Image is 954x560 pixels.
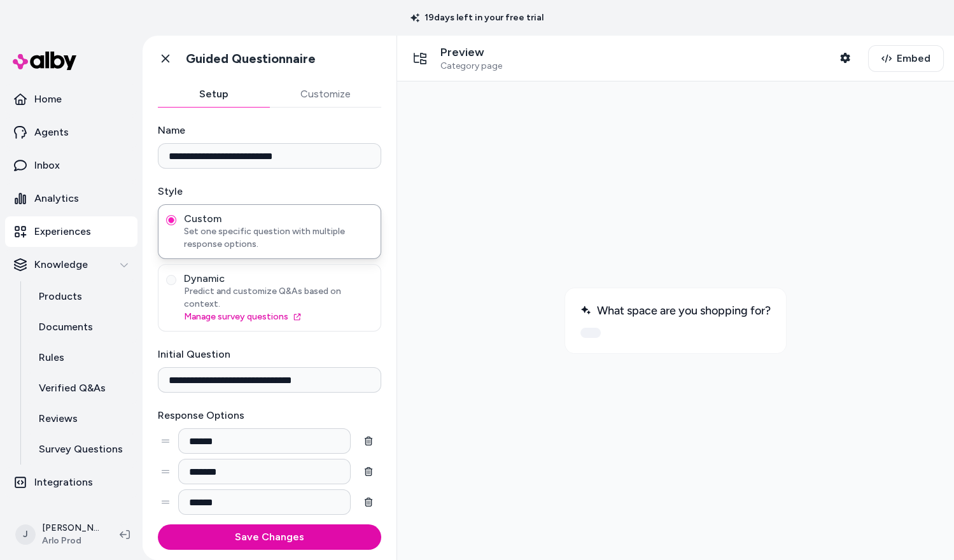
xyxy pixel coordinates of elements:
a: Home [5,84,137,115]
label: Name [158,123,381,138]
button: DynamicPredict and customize Q&As based on context.Manage survey questions [166,275,176,285]
span: Dynamic [184,272,373,285]
span: Category page [440,60,502,72]
a: Integrations [5,467,137,498]
button: J[PERSON_NAME]Arlo Prod [8,514,109,555]
p: Analytics [34,191,79,206]
a: Agents [5,117,137,148]
img: alby Logo [13,52,76,70]
span: J [15,524,36,545]
h1: Guided Questionnaire [186,51,316,67]
label: Initial Question [158,347,381,362]
a: Experiences [5,216,137,247]
p: Home [34,92,62,107]
button: Customize [270,81,382,107]
button: Save Changes [158,524,381,550]
span: Set one specific question with multiple response options. [184,225,373,251]
a: Documents [26,312,137,342]
a: Survey Questions [26,434,137,465]
a: Verified Q&As [26,373,137,403]
span: Predict and customize Q&As based on context. [184,285,373,311]
a: Products [26,281,137,312]
p: Agents [34,125,69,140]
a: Rules [26,342,137,373]
p: Preview [440,45,502,60]
p: Integrations [34,475,93,490]
p: Products [39,289,82,304]
button: Setup [158,81,270,107]
p: 19 days left in your free trial [403,11,551,24]
p: Reviews [39,411,78,426]
label: Style [158,184,381,199]
label: Response Options [158,408,381,423]
p: Rules [39,350,64,365]
button: Embed [868,45,944,72]
p: Experiences [34,224,91,239]
span: Arlo Prod [42,535,99,547]
a: Analytics [5,183,137,214]
p: [PERSON_NAME] [42,522,99,535]
p: Survey Questions [39,442,123,457]
p: Inbox [34,158,60,173]
button: CustomSet one specific question with multiple response options. [166,215,176,225]
button: Knowledge [5,249,137,280]
span: Embed [897,51,930,66]
a: Reviews [26,403,137,434]
a: Manage survey questions [184,311,373,323]
p: Verified Q&As [39,381,106,396]
p: Documents [39,319,93,335]
p: Knowledge [34,257,88,272]
a: Inbox [5,150,137,181]
span: Custom [184,213,373,225]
